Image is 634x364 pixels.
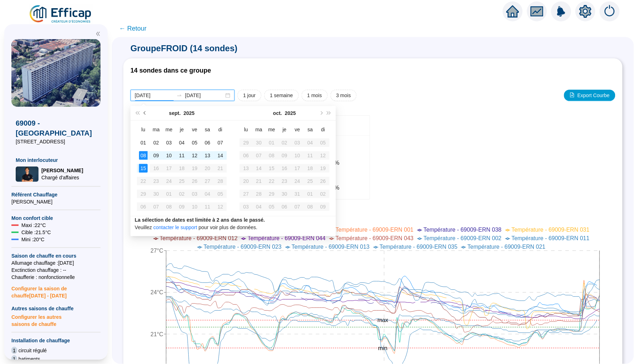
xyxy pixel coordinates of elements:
[267,138,276,147] div: 01
[139,190,148,198] div: 29
[240,188,252,200] td: 2025-10-27
[163,136,175,149] td: 2025-09-03
[336,235,414,241] span: Température - 69009-ERN 043
[306,138,315,147] div: 04
[16,138,96,145] span: [STREET_ADDRESS]
[317,123,329,136] th: di
[123,43,623,54] span: Groupe FROID (14 sondes)
[265,123,278,136] th: me
[317,149,329,162] td: 2025-10-12
[293,164,302,173] div: 17
[512,227,590,233] span: Température - 69009-ERN 031
[203,177,212,185] div: 27
[551,1,571,21] img: alerts
[252,136,265,149] td: 2025-09-30
[190,164,199,173] div: 19
[255,202,263,211] div: 04
[163,188,175,200] td: 2025-10-01
[291,175,304,188] td: 2025-10-24
[306,190,315,198] div: 01
[267,202,276,211] div: 05
[163,149,175,162] td: 2025-09-10
[178,151,186,160] div: 11
[152,151,160,160] div: 09
[306,202,315,211] div: 08
[267,190,276,198] div: 29
[252,200,265,213] td: 2025-11-04
[267,164,276,173] div: 15
[150,123,163,136] th: ma
[242,177,250,185] div: 20
[280,138,289,147] div: 02
[600,1,620,21] img: alerts
[139,138,148,147] div: 01
[203,164,212,173] div: 20
[11,191,101,198] span: Référent Chauffage
[252,149,265,162] td: 2025-10-07
[169,106,181,120] button: Choisissez un mois
[280,190,289,198] div: 30
[188,136,201,149] td: 2025-09-05
[184,106,195,120] button: Choisissez une année
[506,5,519,18] span: home
[334,159,339,167] span: %
[165,138,173,147] div: 03
[255,151,263,160] div: 07
[304,200,317,213] td: 2025-11-08
[21,222,46,229] span: Maxi : 22 °C
[278,175,291,188] td: 2025-10-23
[11,215,101,222] span: Mon confort cible
[11,259,101,267] span: Allumage chauffage : [DATE]
[165,190,173,198] div: 01
[188,175,201,188] td: 2025-09-26
[242,190,250,198] div: 27
[247,235,326,241] span: Température - 69009-ERN 044
[163,123,175,136] th: me
[306,151,315,160] div: 11
[150,188,163,200] td: 2025-09-30
[165,164,173,173] div: 17
[293,151,302,160] div: 10
[292,244,370,250] span: Température - 69009-ERN 013
[304,149,317,162] td: 2025-10-11
[188,123,201,136] th: ve
[19,355,40,363] span: batiments
[265,175,278,188] td: 2025-10-22
[278,188,291,200] td: 2025-10-30
[177,93,182,98] span: to
[137,200,150,213] td: 2025-10-06
[564,90,615,101] button: Export Courbe
[278,162,291,175] td: 2025-10-16
[177,93,182,98] span: swap-right
[165,177,173,185] div: 24
[190,138,199,147] div: 05
[11,267,101,274] span: Exctinction chauffage : --
[317,136,329,149] td: 2025-10-05
[201,149,214,162] td: 2025-09-13
[265,200,278,213] td: 2025-11-05
[255,177,263,185] div: 21
[201,162,214,175] td: 2025-09-20
[307,92,322,99] span: 1 mois
[175,188,188,200] td: 2025-10-02
[240,162,252,175] td: 2025-10-13
[133,106,141,120] button: Année précédente (Ctrl + gauche)
[319,164,327,173] div: 19
[137,175,150,188] td: 2025-09-22
[160,235,238,241] span: Température - 69009-ERN 012
[188,149,201,162] td: 2025-09-12
[201,123,214,136] th: sa
[163,175,175,188] td: 2025-09-24
[203,190,212,198] div: 04
[175,200,188,213] td: 2025-10-09
[319,202,327,211] div: 09
[317,162,329,175] td: 2025-10-19
[119,23,147,33] span: ← Retour
[175,149,188,162] td: 2025-09-11
[152,190,160,198] div: 30
[237,90,261,101] button: 1 jour
[11,198,101,205] span: [PERSON_NAME]
[319,151,327,160] div: 12
[293,202,302,211] div: 07
[178,177,186,185] div: 25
